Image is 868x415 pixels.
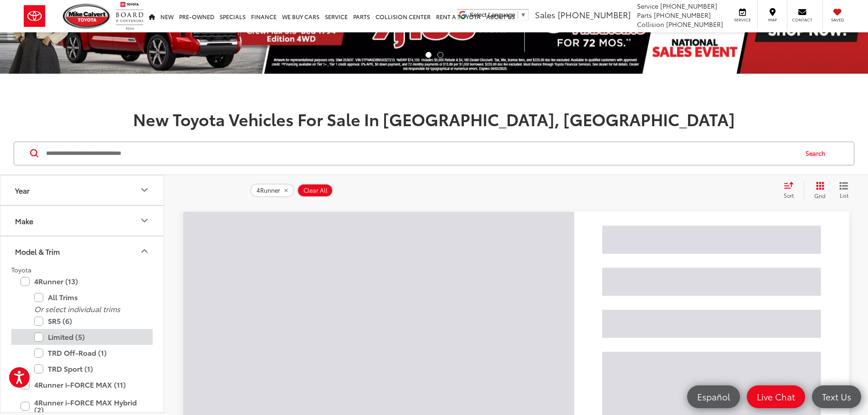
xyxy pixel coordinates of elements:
span: ▼ [520,11,526,18]
button: Select sort value [779,181,804,200]
label: All Trims [34,289,144,305]
span: Clear All [303,187,328,194]
span: Service [637,1,658,10]
label: Limited (5) [34,329,144,345]
label: TRD Sport (1) [34,361,144,377]
span: Sort [784,191,794,199]
span: Saved [827,17,847,23]
span: [PHONE_NUMBER] [666,20,723,29]
button: YearYear [0,175,164,205]
label: 4Runner (13) [21,273,144,289]
label: 4Runner i-FORCE MAX (11) [21,377,144,393]
span: [PHONE_NUMBER] [654,10,711,20]
div: Year [15,186,30,195]
span: Español [693,391,734,402]
i: Or select individual trims [34,303,120,314]
div: Model & Trim [139,246,150,256]
button: Search [797,142,838,165]
button: Clear All [297,184,333,197]
button: Model & TrimModel & Trim [0,236,164,266]
a: Live Chat [747,385,805,408]
span: Collision [637,20,664,29]
span: [PHONE_NUMBER] [558,9,631,20]
span: Text Us [817,391,856,402]
span: List [839,191,848,199]
span: Toyota [11,265,31,274]
button: MakeMake [0,206,164,236]
div: Model & Trim [15,247,60,256]
span: Sales [535,9,555,20]
a: Español [687,385,740,408]
input: Search by Make, Model, or Keyword [45,143,797,164]
button: Grid View [804,181,832,200]
span: [PHONE_NUMBER] [660,1,717,10]
button: List View [832,181,855,200]
span: Parts [637,10,652,20]
span: Contact [792,17,812,23]
label: SR5 (6) [34,313,144,329]
div: Year [139,184,150,195]
div: Make [139,215,150,226]
span: Live Chat [752,391,800,402]
span: Service [732,17,753,23]
label: TRD Off-Road (1) [34,345,144,361]
span: Map [762,17,782,23]
button: remove 4Runner [250,184,294,197]
img: Mike Calvert Toyota [63,4,111,29]
span: Grid [814,192,826,200]
a: Text Us [812,385,861,408]
div: Make [15,216,33,225]
span: 4Runner [257,187,280,194]
span: ​ [518,11,518,18]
